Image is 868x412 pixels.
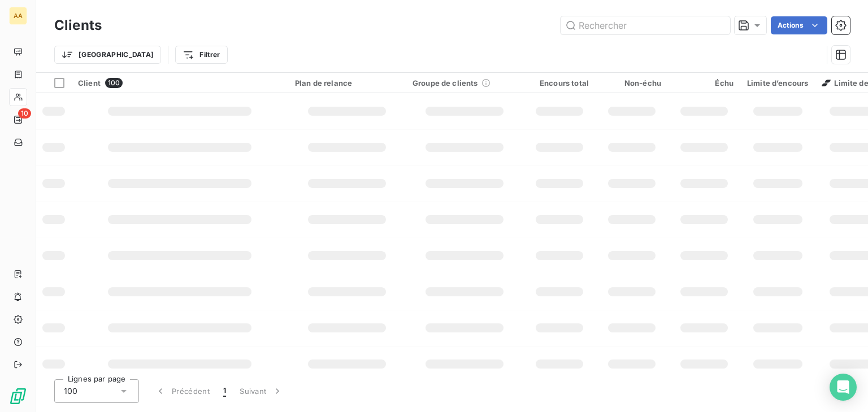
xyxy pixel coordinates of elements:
[18,108,31,119] span: 10
[223,385,226,397] span: 1
[530,78,589,87] div: Encours total
[148,379,216,403] button: Précédent
[216,379,233,403] button: 1
[830,374,857,401] div: Open Intercom Messenger
[413,78,478,87] span: Groupe de clients
[54,15,102,36] h3: Clients
[675,78,734,87] div: Échu
[295,78,399,87] div: Plan de relance
[78,78,101,87] span: Client
[9,7,27,25] div: AA
[54,46,161,64] button: [GEOGRAPHIC_DATA]
[602,78,661,87] div: Non-échu
[233,379,290,403] button: Suivant
[105,78,123,88] span: 100
[771,16,827,34] button: Actions
[64,385,77,397] span: 100
[9,387,27,405] img: Logo LeanPay
[561,16,730,34] input: Rechercher
[747,78,808,87] div: Limite d’encours
[175,46,227,64] button: Filtrer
